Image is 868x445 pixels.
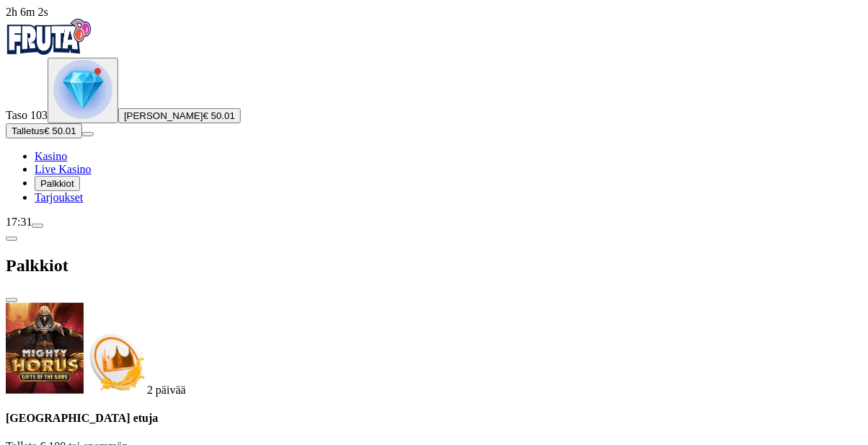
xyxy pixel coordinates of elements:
img: Fruta [6,19,92,55]
span: Palkkiot [40,178,74,189]
button: level unlocked [48,58,118,123]
button: Palkkiot [35,176,80,191]
span: user session time [6,6,48,18]
span: € 50.01 [44,125,76,136]
span: Taso 103 [6,109,48,121]
span: 17:31 [6,216,32,228]
nav: Primary [6,19,862,204]
a: Tarjoukset [35,191,83,203]
img: Mighty Horus [6,303,84,394]
a: Kasino [35,150,67,162]
button: menu [32,224,43,228]
button: menu [82,132,94,136]
button: close [6,298,17,302]
a: Live Kasino [35,163,92,175]
h2: Palkkiot [6,256,862,276]
span: Talletus [12,125,44,136]
img: level unlocked [53,60,112,119]
span: [PERSON_NAME] [124,110,203,121]
span: countdown [147,384,186,396]
h4: [GEOGRAPHIC_DATA] etuja [6,412,862,425]
span: € 50.01 [203,110,235,121]
button: chevron-left icon [6,237,17,241]
img: Deposit bonus icon [84,330,147,394]
button: Talletusplus icon€ 50.01 [6,123,82,138]
button: [PERSON_NAME]€ 50.01 [118,108,241,123]
nav: Main menu [6,150,862,204]
a: Fruta [6,45,92,57]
